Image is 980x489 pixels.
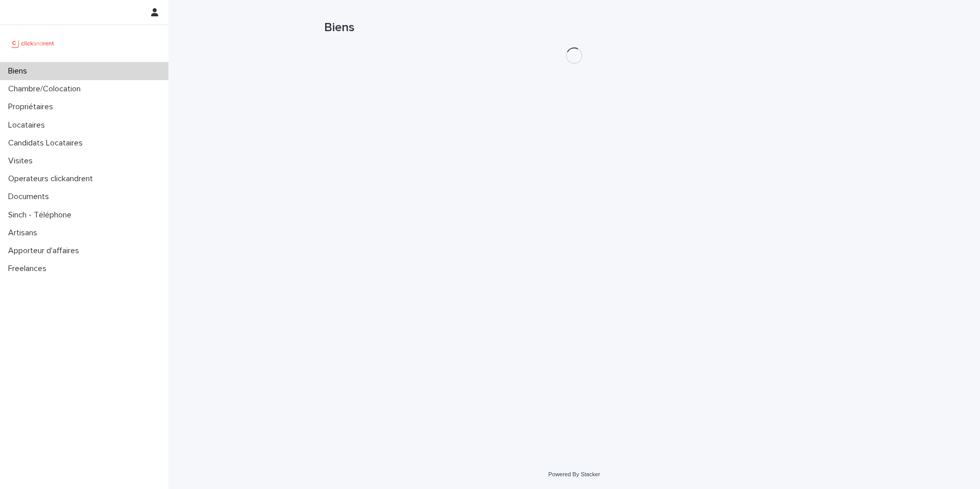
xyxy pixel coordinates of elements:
[4,102,61,112] p: Propriétaires
[4,246,87,256] p: Apporteur d'affaires
[4,264,55,274] p: Freelances
[4,228,45,238] p: Artisans
[8,33,58,54] img: UCB0brd3T0yccxBKYDjQ
[548,471,600,477] a: Powered By Stacker
[4,66,35,76] p: Biens
[4,120,53,130] p: Locataires
[4,174,101,184] p: Operateurs clickandrent
[4,138,91,148] p: Candidats Locataires
[4,156,41,166] p: Visites
[324,20,824,35] h1: Biens
[4,192,57,202] p: Documents
[4,84,89,94] p: Chambre/Colocation
[4,210,80,220] p: Sinch - Téléphone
